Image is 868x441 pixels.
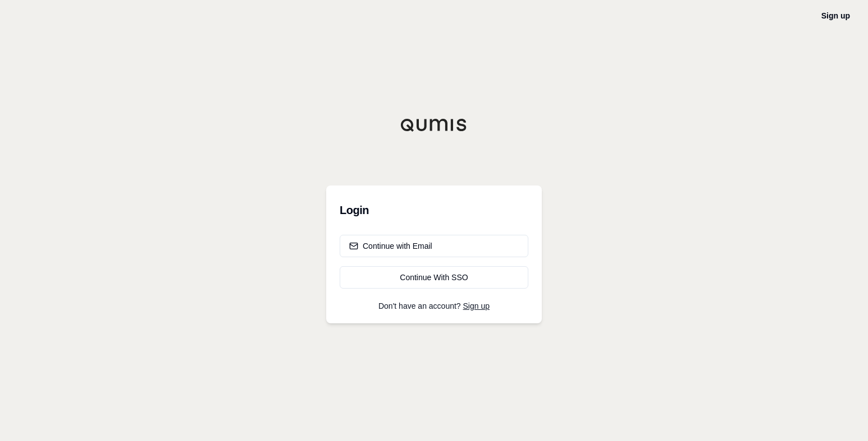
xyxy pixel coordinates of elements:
div: Continue with Email [349,240,432,252]
a: Sign up [821,11,850,20]
a: Sign up [463,301,490,310]
div: Continue With SSO [349,272,519,283]
a: Continue With SSO [340,266,528,289]
p: Don't have an account? [340,302,528,310]
h3: Login [340,199,528,221]
img: Qumis [400,118,468,132]
button: Continue with Email [340,235,528,257]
